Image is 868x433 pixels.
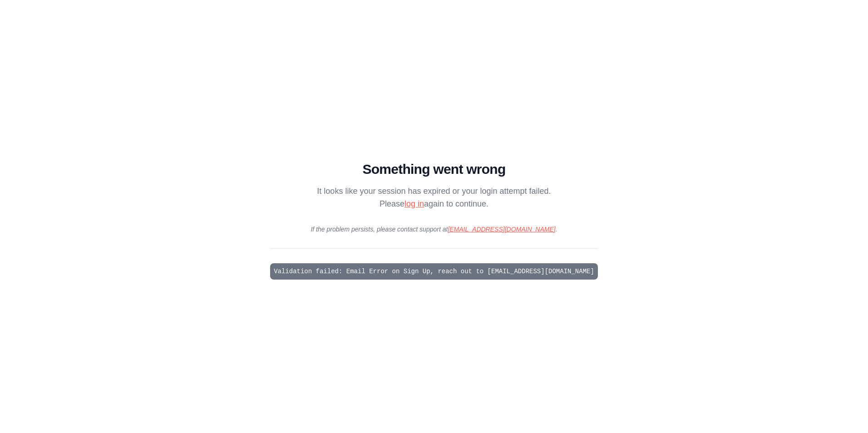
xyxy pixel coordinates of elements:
[448,226,555,233] a: [EMAIL_ADDRESS][DOMAIN_NAME]
[404,199,424,208] a: log in
[270,197,598,210] p: Please again to continue.
[270,225,598,234] p: If the problem persists, please contact support at .
[270,185,598,197] p: It looks like your session has expired or your login attempt failed.
[270,161,598,177] h1: Something went wrong
[270,263,598,280] pre: Validation failed: Email Error on Sign Up, reach out to [EMAIL_ADDRESS][DOMAIN_NAME]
